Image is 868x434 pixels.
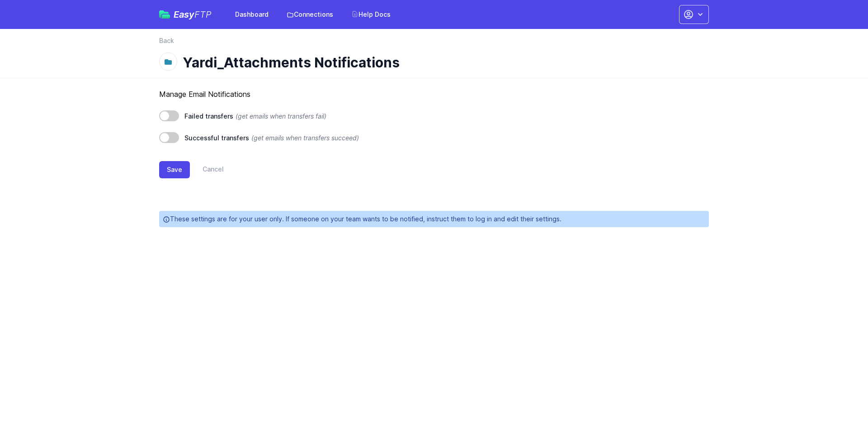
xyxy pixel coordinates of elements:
nav: Breadcrumb [159,36,709,51]
a: Connections [281,6,339,23]
h1: Yardi_Attachments Notifications [183,54,702,71]
a: Cancel [190,161,224,178]
span: Easy [174,10,212,19]
a: Back [159,36,174,45]
button: Save [159,161,190,178]
span: FTP [194,9,212,20]
span: Failed transfers [184,112,233,120]
img: easyftp_logo.png [159,10,170,19]
a: Dashboard [230,6,274,23]
span: (get emails when transfers succeed) [251,134,359,142]
p: These settings are for your user only. If someone on your team wants to be notified, instruct the... [159,211,709,227]
span: Successful transfers [184,134,249,142]
a: EasyFTP [159,10,212,19]
span: (get emails when transfers fail) [236,112,326,120]
a: Help Docs [346,6,396,23]
h3: Manage Email Notifications [159,89,709,100]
